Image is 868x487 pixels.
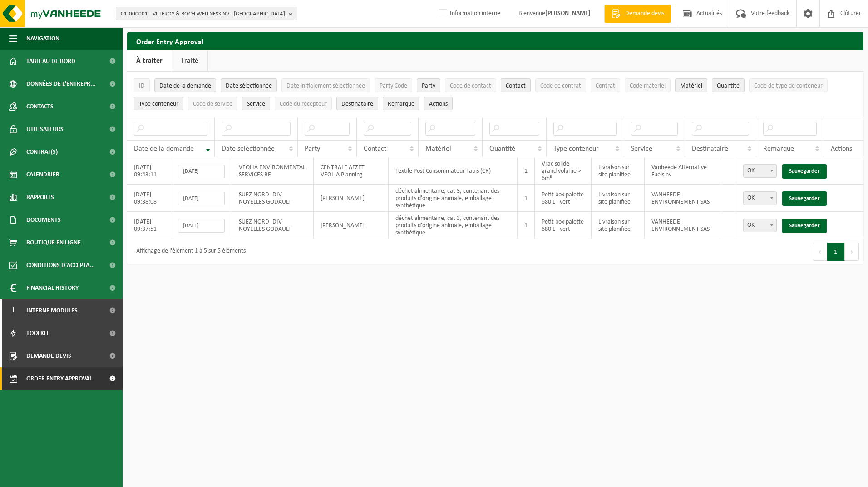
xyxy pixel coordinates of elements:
span: Destinataire [341,101,373,107]
td: 1 [518,185,535,212]
button: Type conteneurType conteneur: Activate to sort [134,97,183,110]
span: Date de la demande [134,145,194,152]
span: Tableau de bord [26,50,75,73]
button: Date sélectionnéeDate sélectionnée: Activate to sort [221,78,277,92]
strong: [PERSON_NAME] [545,10,591,17]
span: Contact [364,145,386,152]
td: Petit box palette 680 L - vert [535,185,592,212]
span: Contact [506,83,526,89]
span: OK [743,164,777,178]
span: Contrat(s) [26,141,58,163]
button: ContactContact: Activate to sort [501,78,531,92]
span: Demande devis [26,345,71,367]
span: Party [422,83,435,89]
span: Party [305,145,320,152]
td: Petit box palette 680 L - vert [535,212,592,239]
div: Affichage de l'élément 1 à 5 sur 5 éléments [132,243,246,260]
button: IDID: Activate to sort [134,78,150,92]
td: Livraison sur site planifiée [592,157,645,185]
span: Utilisateurs [26,118,64,141]
a: À traiter [127,50,172,71]
span: Données de l'entrepr... [26,73,96,95]
span: Interne modules [26,299,78,322]
td: Vanheede Alternative Fuels nv [645,157,722,185]
td: SUEZ NORD- DIV NOYELLES GODAULT [232,185,314,212]
button: 1 [827,243,845,261]
h2: Order Entry Approval [127,32,863,50]
button: Code de type de conteneurCode de type de conteneur: Activate to sort [749,78,828,92]
span: Boutique en ligne [26,231,81,254]
button: DestinataireDestinataire : Activate to sort [336,97,378,110]
button: Actions [424,97,453,110]
span: I [9,299,17,322]
span: Actions [831,145,852,152]
span: Service [247,101,265,107]
span: Code matériel [630,83,666,89]
td: [DATE] 09:38:08 [127,185,171,212]
span: Toolkit [26,322,49,345]
span: OK [743,191,777,205]
button: PartyParty: Activate to sort [417,78,440,92]
button: ContratContrat: Activate to sort [591,78,620,92]
span: Date sélectionnée [226,83,272,89]
td: [DATE] 09:43:11 [127,157,171,185]
button: Code de contratCode de contrat: Activate to sort [535,78,586,92]
td: [PERSON_NAME] [314,212,389,239]
button: Code matérielCode matériel: Activate to sort [625,78,671,92]
a: Sauvegarder [782,164,827,179]
span: Date de la demande [159,83,211,89]
span: Conditions d'accepta... [26,254,95,277]
a: Demande devis [604,5,671,23]
span: Code du récepteur [280,101,327,107]
span: Type conteneur [139,101,178,107]
span: Matériel [680,83,702,89]
span: 01-000001 - VILLEROY & BOCH WELLNESS NV - [GEOGRAPHIC_DATA] [121,7,285,21]
span: Remarque [763,145,794,152]
span: OK [743,219,777,232]
span: Documents [26,209,61,231]
span: Type conteneur [553,145,599,152]
button: MatérielMatériel: Activate to sort [675,78,707,92]
td: Livraison sur site planifiée [592,212,645,239]
span: Service [631,145,652,152]
td: Vrac solide grand volume > 6m³ [535,157,592,185]
td: 1 [518,157,535,185]
span: Calendrier [26,163,59,186]
span: Rapports [26,186,54,209]
a: Sauvegarder [782,191,827,206]
button: Code de contactCode de contact: Activate to sort [445,78,496,92]
span: Quantité [717,83,740,89]
span: Contrat [596,83,615,89]
span: Matériel [425,145,451,152]
span: Demande devis [623,9,666,18]
td: [DATE] 09:37:51 [127,212,171,239]
span: OK [744,165,776,177]
td: déchet alimentaire, cat 3, contenant des produits d'origine animale, emballage synthétique [389,212,518,239]
td: Textile Post Consommateur Tapis (CR) [389,157,518,185]
span: OK [744,192,776,205]
td: CENTRALE AFZET VEOLIA Planning [314,157,389,185]
span: Order entry approval [26,367,92,390]
button: ServiceService: Activate to sort [242,97,270,110]
td: SUEZ NORD- DIV NOYELLES GODAULT [232,212,314,239]
span: ID [139,83,145,89]
td: déchet alimentaire, cat 3, contenant des produits d'origine animale, emballage synthétique [389,185,518,212]
button: Previous [813,243,827,261]
span: Code de service [193,101,232,107]
button: Code du récepteurCode du récepteur: Activate to sort [275,97,332,110]
label: Information interne [437,7,500,20]
td: VANHEEDE ENVIRONNEMENT SAS [645,185,722,212]
button: 01-000001 - VILLEROY & BOCH WELLNESS NV - [GEOGRAPHIC_DATA] [116,7,297,20]
span: Party Code [380,83,407,89]
span: Code de contrat [540,83,581,89]
span: Financial History [26,277,79,299]
button: Party CodeParty Code: Activate to sort [375,78,412,92]
button: Code de serviceCode de service: Activate to sort [188,97,237,110]
button: Date de la demandeDate de la demande: Activate to remove sorting [154,78,216,92]
span: Navigation [26,27,59,50]
span: Date sélectionnée [222,145,275,152]
button: Date initialement sélectionnéeDate initialement sélectionnée: Activate to sort [281,78,370,92]
span: Actions [429,101,448,107]
span: Date initialement sélectionnée [286,83,365,89]
button: RemarqueRemarque: Activate to sort [383,97,419,110]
